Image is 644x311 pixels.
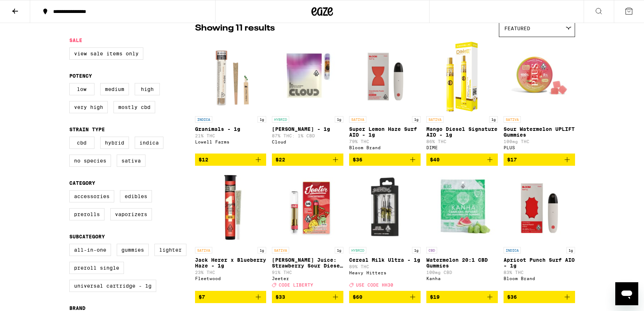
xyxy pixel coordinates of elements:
p: 1g [335,247,343,253]
div: Bloom Brand [504,276,575,281]
p: SATIVA [504,116,521,123]
p: 1g [335,116,343,123]
p: Watermelon 20:1 CBD Gummies [426,257,498,269]
legend: Potency [69,73,92,79]
p: 83% THC [504,270,575,275]
label: Vaporizers [110,208,152,220]
p: [PERSON_NAME] Juice: Strawberry Sour Diesel - 1g [272,257,343,269]
legend: Category [69,180,95,186]
a: Open page for Mango Diesel Signature AIO - 1g from DIME [426,41,498,154]
p: 23% THC [195,270,267,275]
label: Hybrid [100,137,129,149]
label: Gummies [117,244,149,256]
button: Add to bag [349,154,421,166]
button: Add to bag [349,291,421,303]
button: Add to bag [195,291,267,303]
a: Open page for Cereal Milk Ultra - 1g from Heavy Hitters [349,171,421,291]
p: Showing 11 results [195,22,275,35]
label: No Species [69,155,111,167]
span: USE CODE HH30 [356,283,393,287]
a: Open page for Watermelon 20:1 CBD Gummies from Kanha [426,171,498,291]
legend: Sale [69,37,82,43]
label: All-In-One [69,244,111,256]
span: $7 [199,294,205,300]
img: Cloud - Runtz - 1g [272,41,343,113]
p: 1g [258,116,266,123]
span: $12 [199,157,208,163]
p: 1g [258,247,266,253]
p: Sour Watermelon UPLIFT Gummies [504,126,575,138]
div: Heavy Hitters [349,270,421,275]
p: 1g [412,247,421,253]
p: Super Lemon Haze Surf AIO - 1g [349,126,421,138]
label: Edibles [120,190,152,202]
p: 87% THC: 1% CBD [272,133,343,138]
a: Open page for Jeeter Juice: Strawberry Sour Diesel - 1g from Jeeter [272,171,343,291]
p: 100mg THC [504,139,575,144]
p: 21% THC [195,133,267,138]
button: Add to bag [195,154,267,166]
iframe: Button to launch messaging window [615,282,638,305]
label: Very High [69,101,108,113]
label: Preroll Single [69,262,124,274]
p: 79% THC [349,139,421,144]
p: 1g [489,116,498,123]
p: 86% THC [426,139,498,144]
label: Universal Cartridge - 1g [69,280,156,292]
p: 100mg CBD [426,270,498,275]
label: Medium [100,83,129,95]
img: PLUS - Sour Watermelon UPLIFT Gummies [504,41,575,113]
label: Mostly CBD [113,101,155,113]
span: $19 [430,294,440,300]
button: Add to bag [272,154,343,166]
p: Granimals - 1g [195,126,267,132]
p: Cereal Milk Ultra - 1g [349,257,421,263]
p: SATIVA [426,116,444,123]
a: Open page for Granimals - 1g from Lowell Farms [195,41,267,154]
div: Bloom Brand [349,145,421,150]
legend: Strain Type [69,127,105,132]
a: Open page for Jack Herer x Blueberry Haze - 1g from Fleetwood [195,171,267,291]
img: Heavy Hitters - Cereal Milk Ultra - 1g [349,171,421,243]
span: $33 [275,294,285,300]
img: DIME - Mango Diesel Signature AIO - 1g [442,41,482,113]
p: SATIVA [349,116,366,123]
p: Apricot Punch Surf AIO - 1g [504,257,575,269]
img: Lowell Farms - Granimals - 1g [195,41,267,113]
p: SATIVA [272,247,289,253]
span: $40 [430,157,440,163]
p: INDICA [195,116,212,123]
span: Featured [504,26,530,31]
p: 1g [412,116,421,123]
span: CODE LIBERTY [279,283,313,287]
img: Jeeter - Jeeter Juice: Strawberry Sour Diesel - 1g [272,171,343,243]
p: INDICA [504,247,521,253]
span: $36 [507,294,517,300]
span: $60 [353,294,362,300]
div: Kanha [426,276,498,281]
label: Indica [135,137,163,149]
button: Add to bag [426,291,498,303]
div: Jeeter [272,276,343,281]
a: Open page for Runtz - 1g from Cloud [272,41,343,154]
div: Fleetwood [195,276,267,281]
label: High [135,83,160,95]
a: Open page for Sour Watermelon UPLIFT Gummies from PLUS [504,41,575,154]
p: 1g [566,247,575,253]
button: Add to bag [504,291,575,303]
label: Prerolls [69,208,105,220]
button: Add to bag [426,154,498,166]
legend: Brand [69,305,85,311]
a: Open page for Apricot Punch Surf AIO - 1g from Bloom Brand [504,171,575,291]
label: CBD [69,137,94,149]
span: $17 [507,157,517,163]
div: PLUS [504,145,575,150]
div: DIME [426,145,498,150]
p: HYBRID [272,116,289,123]
a: Open page for Super Lemon Haze Surf AIO - 1g from Bloom Brand [349,41,421,154]
p: SATIVA [195,247,212,253]
div: Cloud [272,140,343,144]
img: Bloom Brand - Apricot Punch Surf AIO - 1g [504,171,575,243]
p: 91% THC [272,270,343,275]
span: $36 [353,157,362,163]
